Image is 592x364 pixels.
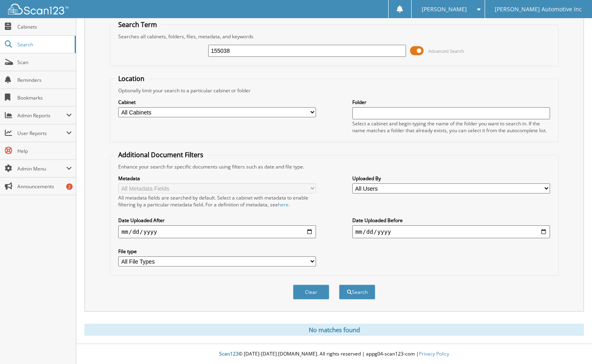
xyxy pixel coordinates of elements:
span: [PERSON_NAME] Automotive Inc [495,7,582,12]
input: start [118,225,316,238]
span: Reminders [17,77,72,83]
div: Select a cabinet and begin typing the name of the folder you want to search in. If the name match... [352,120,550,134]
img: scan123-logo-white.svg [8,4,69,15]
div: Searches all cabinets, folders, files, metadata, and keywords [114,33,554,40]
label: Date Uploaded After [118,217,316,224]
label: Folder [352,99,550,106]
span: Scan123 [219,350,238,357]
div: Optionally limit your search to a particular cabinet or folder [114,87,554,94]
div: All metadata fields are searched by default. Select a cabinet with metadata to enable filtering b... [118,194,316,208]
legend: Search Term [114,20,161,29]
span: Cabinets [17,23,72,30]
span: User Reports [17,130,66,137]
label: Uploaded By [352,175,550,182]
label: Cabinet [118,99,316,106]
span: Help [17,148,72,154]
legend: Location [114,74,149,83]
label: Metadata [118,175,316,182]
div: Enhance your search for specific documents using filters such as date and file type. [114,163,554,170]
legend: Additional Document Filters [114,150,207,159]
div: © [DATE]-[DATE] [DOMAIN_NAME]. All rights reserved | appg04-scan123-com | [76,344,592,364]
iframe: Chat Widget [552,325,592,364]
input: end [352,225,550,238]
span: Advanced Search [428,48,464,54]
span: Search [17,41,71,48]
span: Announcements [17,183,72,190]
a: Privacy Policy [419,350,449,357]
div: No matches found [84,324,584,336]
span: Bookmarks [17,94,72,101]
div: 2 [66,183,73,190]
button: Clear [293,285,329,300]
a: here [278,201,289,208]
label: File type [118,248,316,255]
span: Admin Menu [17,165,66,172]
label: Date Uploaded Before [352,217,550,224]
button: Search [339,285,375,300]
span: Scan [17,59,72,66]
span: Admin Reports [17,112,66,119]
span: [PERSON_NAME] [422,7,467,12]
